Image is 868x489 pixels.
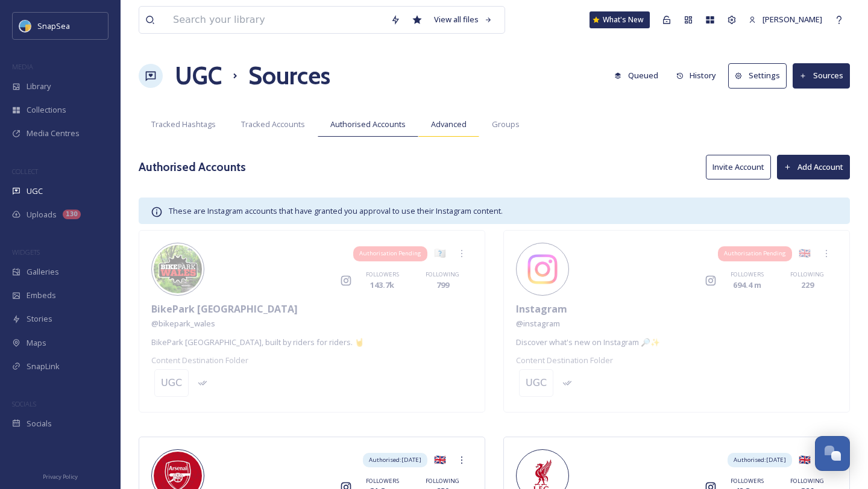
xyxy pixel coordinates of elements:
span: Content Destination Folder [151,355,248,366]
span: @ instagram [516,318,560,329]
span: Uploads [27,209,57,220]
span: Groups [492,119,520,130]
span: Galleries [27,266,59,278]
button: Invite Account [706,155,771,179]
h3: Authorised Accounts [139,158,246,176]
img: 281440578_1088265838702675_6233856337905829714_n.jpg [518,245,567,293]
button: Add Account [777,155,850,179]
div: UGC [161,376,182,390]
span: Content Destination Folder [516,355,613,366]
span: 694.4 m [733,279,761,291]
span: Authorised Accounts [330,119,406,130]
span: Tracked Accounts [241,119,305,130]
span: BikePark [GEOGRAPHIC_DATA] [151,302,298,316]
span: FOLLOWERS [731,477,764,485]
div: 🇬🇧 [429,449,451,471]
span: @ bikepark_wales [151,318,215,329]
span: FOLLOWING [426,270,459,279]
span: Maps [27,337,46,349]
input: Search your library [167,7,385,33]
span: Library [27,81,51,92]
button: Settings [728,63,787,88]
span: COLLECT [12,167,38,176]
span: MEDIA [12,62,33,71]
span: SnapLink [27,361,60,372]
span: Embeds [27,290,56,301]
span: FOLLOWING [790,477,824,485]
a: UGC [175,58,222,94]
span: 143.7k [370,279,394,291]
span: 799 [436,279,449,291]
div: 130 [63,210,81,219]
button: Open Chat [815,436,850,471]
button: History [670,64,723,87]
img: snapsea-logo.png [19,20,31,32]
a: [PERSON_NAME] [743,8,828,31]
span: SOCIALS [12,399,36,408]
button: Queued [608,64,664,87]
a: Queued [608,64,670,87]
div: UGC [526,376,547,390]
button: Sources [793,63,850,88]
a: What's New [590,11,650,28]
span: SnapSea [37,20,70,31]
span: Socials [27,418,52,429]
h1: Sources [248,58,330,94]
img: 13392656_1748543465424312_604044061_a.jpg [154,245,202,293]
a: View all files [428,8,498,31]
span: FOLLOWERS [366,270,399,279]
span: Authorised: [DATE] [369,456,421,464]
span: Tracked Hashtags [151,119,216,130]
span: 229 [801,279,814,291]
a: Settings [728,63,793,88]
span: FOLLOWING [426,477,459,485]
span: Authorisation Pending [724,249,786,258]
span: These are Instagram accounts that have granted you approval to use their Instagram content. [169,205,503,216]
span: Discover what's new on Instagram 🔎✨ [516,337,660,348]
div: 🇬🇧 [794,449,816,471]
span: Authorisation Pending [359,249,421,258]
span: Privacy Policy [43,473,78,481]
div: 🇬🇧 [794,243,816,264]
span: [PERSON_NAME] [763,14,822,25]
span: Instagram [516,302,567,316]
span: FOLLOWERS [366,477,399,485]
div: 🇩🇦 [429,243,451,264]
span: Authorised: [DATE] [734,456,786,464]
a: @bikepark_wales [151,316,215,331]
span: Media Centres [27,128,80,139]
span: WIDGETS [12,248,40,257]
a: History [670,64,729,87]
span: Stories [27,313,52,325]
span: Advanced [431,119,467,130]
span: BikePark [GEOGRAPHIC_DATA], built by riders for riders. 🤘 [151,337,364,348]
a: @instagram [516,316,560,331]
span: FOLLOWING [790,270,824,279]
a: Privacy Policy [43,469,78,483]
span: Collections [27,104,66,116]
span: FOLLOWERS [731,270,764,279]
span: UGC [27,185,43,197]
